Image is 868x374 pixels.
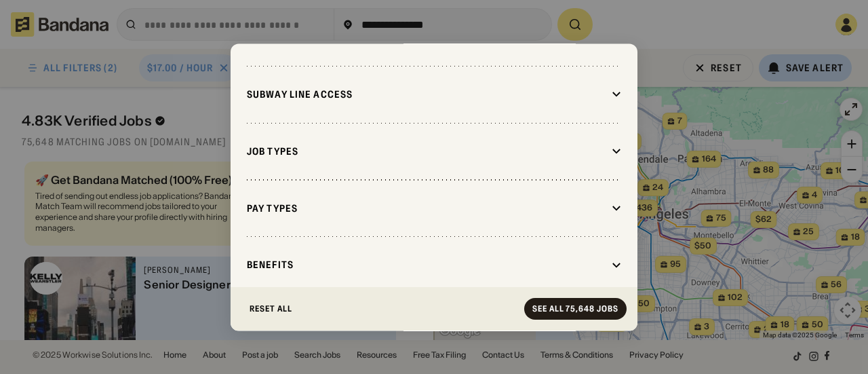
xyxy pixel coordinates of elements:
div: Pay Types [247,202,606,214]
div: Benefits [247,259,606,272]
div: Reset All [250,305,292,313]
div: Job Types [247,146,606,158]
div: See all 75,648 jobs [532,305,618,313]
div: Subway Line Access [247,89,606,101]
